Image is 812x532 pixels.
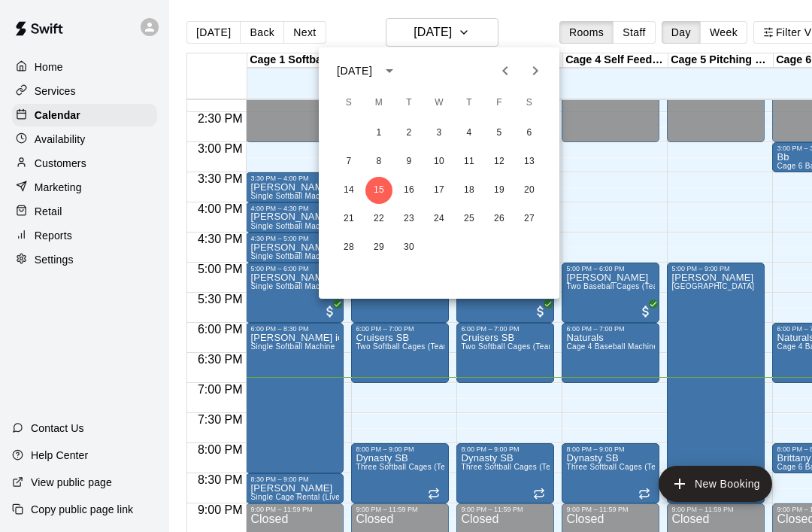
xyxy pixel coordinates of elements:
[395,88,423,118] span: Tuesday
[365,120,392,147] button: 1
[335,88,362,118] span: Sunday
[516,205,543,233] button: 27
[395,205,423,233] button: 23
[335,177,362,204] button: 14
[395,120,423,147] button: 2
[486,148,513,175] button: 12
[516,120,543,147] button: 6
[365,177,392,204] button: 15
[395,177,423,204] button: 16
[426,88,453,118] span: Wednesday
[377,58,402,84] button: calendar view is open, switch to year view
[486,88,513,118] span: Friday
[456,177,483,204] button: 18
[426,148,453,175] button: 10
[490,56,520,86] button: Previous month
[335,148,362,175] button: 7
[395,234,423,261] button: 30
[456,88,483,118] span: Thursday
[520,56,550,86] button: Next month
[365,148,392,175] button: 8
[337,63,372,79] div: [DATE]
[395,148,423,175] button: 9
[516,177,543,204] button: 20
[516,148,543,175] button: 13
[486,177,513,204] button: 19
[456,148,483,175] button: 11
[365,205,392,233] button: 22
[426,120,453,147] button: 3
[365,88,392,118] span: Monday
[426,205,453,233] button: 24
[486,120,513,147] button: 5
[456,205,483,233] button: 25
[516,88,543,118] span: Saturday
[365,234,392,261] button: 29
[456,120,483,147] button: 4
[426,177,453,204] button: 17
[335,234,362,261] button: 28
[335,205,362,233] button: 21
[486,205,513,233] button: 26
